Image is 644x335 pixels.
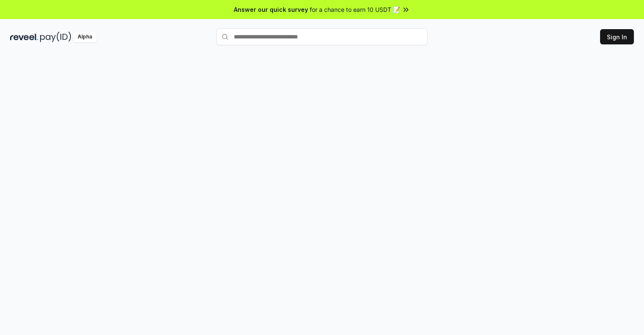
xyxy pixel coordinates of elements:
[73,32,97,42] div: Alpha
[40,32,71,42] img: pay_id
[234,5,308,14] span: Answer our quick survey
[310,5,400,14] span: for a chance to earn 10 USDT 📝
[600,29,634,44] button: Sign In
[10,32,38,42] img: reveel_dark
